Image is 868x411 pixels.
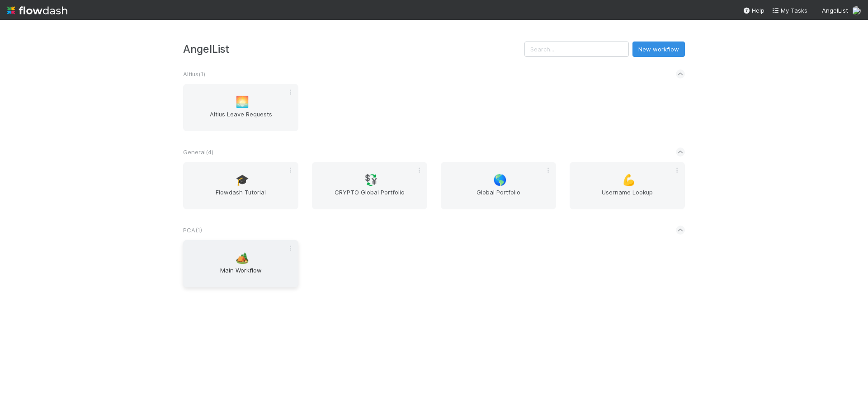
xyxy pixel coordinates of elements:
a: 🎓Flowdash Tutorial [183,162,298,209]
span: General ( 4 ) [183,148,213,156]
span: 🌅 [236,96,249,108]
span: AngelList [822,7,848,14]
div: Help [743,6,764,15]
span: CRYPTO Global Portfolio [316,188,424,206]
span: 💱 [364,174,378,186]
button: New workflow [632,42,685,57]
span: My Tasks [772,7,807,14]
span: 💪 [622,174,636,186]
span: Main Workflow [187,266,295,284]
img: logo-inverted-e16ddd16eac7371096b0.svg [7,3,67,18]
a: 🌅Altius Leave Requests [183,84,298,131]
span: Altius ( 1 ) [183,70,205,78]
span: 🎓 [236,174,249,186]
span: 🌎 [493,174,507,186]
a: 🏕️Main Workflow [183,240,298,287]
img: avatar_28c6a484-83f6-4d9b-aa3b-1410a709a33e.png [852,6,861,15]
a: 💱CRYPTO Global Portfolio [312,162,427,209]
span: Flowdash Tutorial [187,188,295,206]
span: Username Lookup [573,188,681,206]
a: My Tasks [772,6,807,15]
span: PCA ( 1 ) [183,226,202,234]
h3: AngelList [183,43,524,55]
span: 🏕️ [236,252,249,264]
span: Global Portfolio [444,188,552,206]
span: Altius Leave Requests [187,110,295,128]
a: 💪Username Lookup [570,162,685,209]
input: Search... [524,42,629,57]
a: 🌎Global Portfolio [441,162,556,209]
